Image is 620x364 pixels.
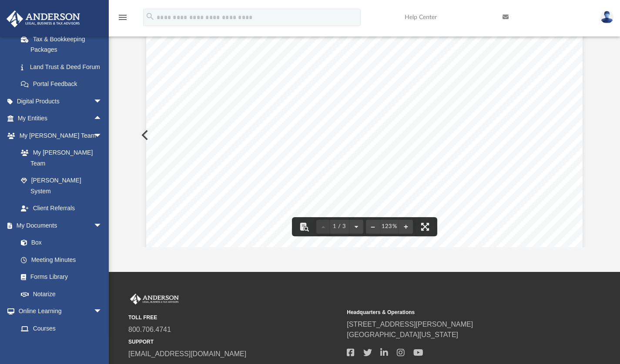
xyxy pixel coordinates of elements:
a: My [PERSON_NAME] Team [12,144,107,172]
button: Enter fullscreen [416,217,435,236]
a: Forms Library [12,268,107,286]
a: [GEOGRAPHIC_DATA][US_STATE] [347,331,458,338]
span: arrow_drop_down [94,303,111,321]
div: Current zoom level [380,224,399,229]
button: 1 / 3 [330,217,349,236]
button: Toggle findbar [295,217,314,236]
a: [EMAIL_ADDRESS][DOMAIN_NAME] [128,350,246,357]
small: TOLL FREE [128,314,341,321]
a: Land Trust & Deed Forum [12,58,115,76]
span: 1 / 3 [330,224,349,229]
a: Client Referrals [12,200,111,217]
a: Tax & Bookkeeping Packages [12,30,115,58]
a: Portal Feedback [12,76,115,93]
a: Notarize [12,285,111,303]
a: [STREET_ADDRESS][PERSON_NAME] [347,321,473,328]
small: Headquarters & Operations [347,308,559,316]
a: My [PERSON_NAME] Teamarrow_drop_down [6,127,111,144]
a: Digital Productsarrow_drop_down [6,93,115,110]
button: Zoom out [366,217,380,236]
div: Document Viewer [134,23,595,247]
a: My Entitiesarrow_drop_up [6,110,115,127]
span: arrow_drop_down [94,93,111,110]
button: Zoom in [399,217,413,236]
a: Online Learningarrow_drop_down [6,303,111,320]
a: [PERSON_NAME] System [12,172,111,200]
small: SUPPORT [128,338,341,346]
a: Box [12,234,107,251]
a: Meeting Minutes [12,251,111,268]
a: menu [117,17,128,23]
button: Previous File [134,123,154,147]
button: Next page [349,217,363,236]
span: arrow_drop_down [94,217,111,235]
i: search [145,12,155,21]
a: Courses [12,320,111,337]
img: Anderson Advisors Platinum Portal [4,10,83,27]
a: 800.706.4741 [128,326,171,333]
img: Anderson Advisors Platinum Portal [128,294,181,305]
span: arrow_drop_up [94,110,111,128]
i: menu [117,12,128,23]
img: User Pic [600,11,613,23]
a: My Documentsarrow_drop_down [6,217,111,234]
span: arrow_drop_down [94,127,111,145]
div: File preview [134,23,595,247]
